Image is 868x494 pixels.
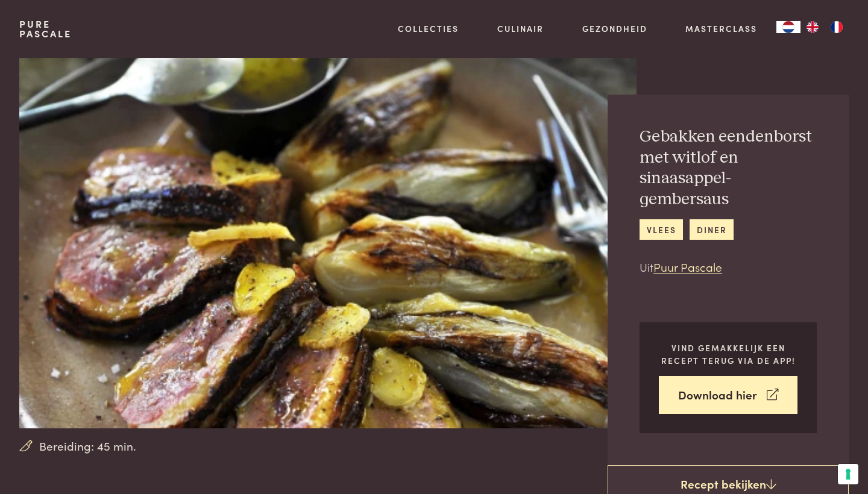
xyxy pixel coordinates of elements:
[398,22,459,35] a: Collecties
[19,19,72,39] a: PurePascale
[582,22,647,35] a: Gezondheid
[659,342,797,366] p: Vind gemakkelijk een recept terug via de app!
[825,21,849,33] a: FR
[640,127,817,210] h2: Gebakken eendenborst met witlof en sinaasappel-gembersaus
[653,258,722,275] a: Puur Pascale
[39,437,136,455] span: Bereiding: 45 min.
[776,21,800,33] div: Language
[800,21,825,33] a: EN
[640,219,683,239] a: vlees
[19,58,637,428] img: Gebakken eendenborst met witlof en sinaasappel-gembersaus
[690,219,734,239] a: diner
[776,21,800,33] a: NL
[640,258,817,276] p: Uit
[497,22,544,35] a: Culinair
[659,376,797,414] a: Download hier
[838,464,858,484] button: Uw voorkeuren voor toestemming voor trackingtechnologieën
[776,21,849,33] aside: Language selected: Nederlands
[800,21,849,33] ul: Language list
[685,22,757,35] a: Masterclass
